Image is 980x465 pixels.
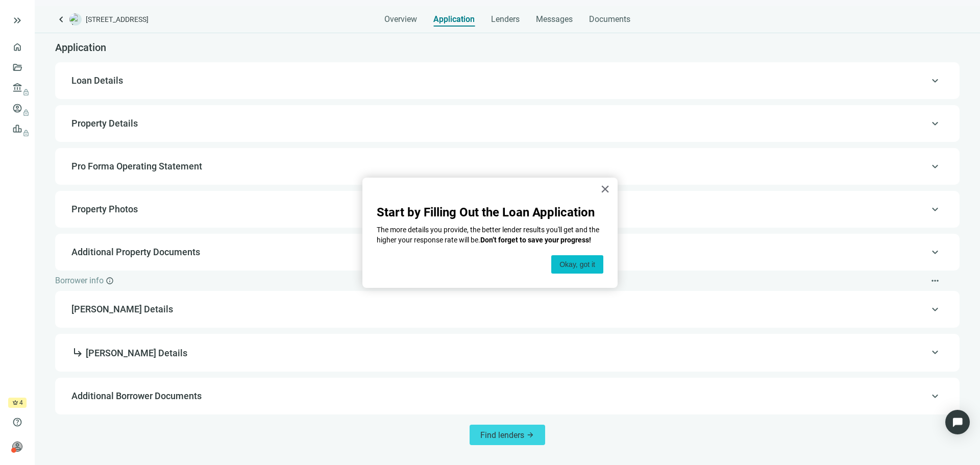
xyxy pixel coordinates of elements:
[86,14,149,25] span: [STREET_ADDRESS]
[69,13,82,26] img: deal-logo
[71,348,187,358] span: [PERSON_NAME] Details
[384,14,417,25] span: Overview
[12,442,22,452] span: person
[551,255,603,274] button: Okay, got it
[377,205,603,220] h2: Start by Filling Out the Loan Application
[480,236,591,244] strong: Don’t forget to save your progress!
[55,41,106,54] span: Application
[71,161,202,172] span: Pro Forma Operating Statement
[930,276,940,286] span: more_horiz
[55,13,67,26] span: keyboard_arrow_left
[55,276,104,285] span: Borrower info
[491,14,520,25] span: Lenders
[589,14,630,25] span: Documents
[71,247,200,257] span: Additional Property Documents
[536,14,573,24] span: Messages
[19,398,23,408] span: 4
[71,75,123,86] span: Loan Details
[71,346,84,358] span: subdirectory_arrow_right
[71,118,138,129] span: Property Details
[106,277,114,285] span: info
[71,390,202,401] span: Additional Borrower Documents
[71,204,138,214] span: Property Photos
[11,14,23,27] span: keyboard_double_arrow_right
[945,410,970,434] div: Open Intercom Messenger
[12,417,22,427] span: help
[377,226,601,244] span: The more details you provide, the better lender results you'll get and the higher your response r...
[480,430,524,440] span: Find lenders
[526,431,534,439] span: arrow_forward
[71,303,941,315] span: [PERSON_NAME] Details
[433,14,475,25] span: Application
[12,400,18,406] span: crown
[600,181,610,197] button: Close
